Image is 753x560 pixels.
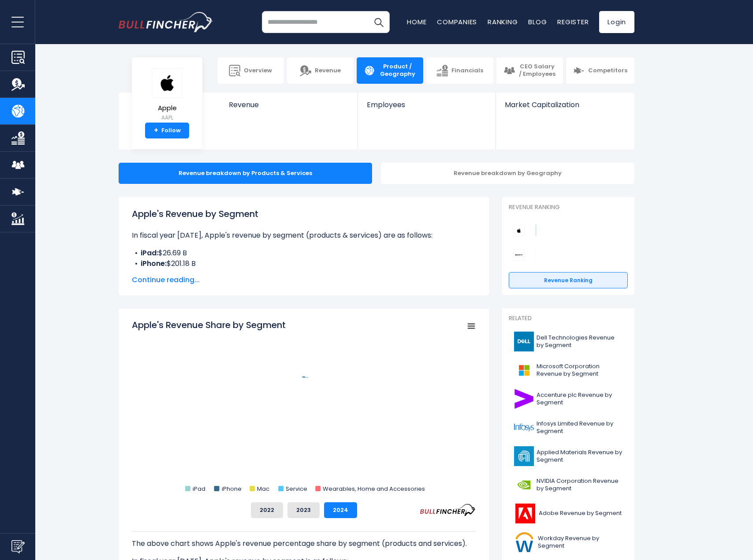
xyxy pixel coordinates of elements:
span: Infosys Limited Revenue by Segment [537,420,623,435]
a: Workday Revenue by Segment [509,530,628,554]
img: DELL logo [514,332,534,351]
img: Apple competitors logo [513,225,525,236]
img: NVDA logo [514,475,534,495]
a: Revenue [220,93,358,124]
text: iPad [193,485,205,493]
a: Blog [528,17,547,26]
span: Revenue [315,67,341,75]
a: Ranking [488,17,518,26]
a: Market Capitalization [496,93,634,124]
span: Accenture plc Revenue by Segment [537,392,623,407]
div: Revenue breakdown by Products & Services [119,163,372,184]
p: Revenue Ranking [509,204,628,211]
img: MSFT logo [514,360,534,380]
li: $26.69 B [132,248,476,258]
a: Product / Geography [357,57,423,84]
a: Companies [437,17,477,26]
img: ACN logo [514,389,534,409]
a: Revenue [287,57,354,84]
text: Service [286,485,307,493]
a: Financials [426,57,493,84]
span: CEO Salary / Employees [518,63,556,78]
button: Search [368,11,390,33]
img: AMAT logo [514,446,534,466]
a: Applied Materials Revenue by Segment [509,444,628,468]
a: Infosys Limited Revenue by Segment [509,415,628,440]
span: Product / Geography [379,63,416,78]
span: Revenue [229,101,349,109]
a: CEO Salary / Employees [496,57,563,84]
a: Apple AAPL [151,68,183,123]
span: NVIDIA Corporation Revenue by Segment [537,478,623,493]
text: Mac [257,485,269,493]
a: Microsoft Corporation Revenue by Segment [509,358,628,382]
a: Competitors [566,57,634,84]
span: Market Capitalization [505,101,625,109]
p: In fiscal year [DATE], Apple's revenue by segment (products & services) are as follows: [132,230,476,241]
small: AAPL [152,114,183,122]
h1: Apple's Revenue by Segment [132,207,476,220]
span: Adobe Revenue by Segment [539,510,622,517]
span: Microsoft Corporation Revenue by Segment [537,363,623,378]
img: INFY logo [514,418,534,437]
span: Workday Revenue by Segment [538,535,623,550]
tspan: Apple's Revenue Share by Segment [132,319,286,331]
span: Apple [152,105,183,112]
a: Revenue Ranking [509,272,628,289]
text: iPhone [222,485,242,493]
span: Overview [244,67,272,75]
a: Dell Technologies Revenue by Segment [509,329,628,354]
span: Competitors [588,67,627,75]
a: Overview [217,57,284,84]
img: bullfincher logo [119,12,213,32]
b: iPhone: [141,258,167,269]
button: 2022 [251,502,283,518]
div: Revenue breakdown by Geography [381,163,634,184]
a: Adobe Revenue by Segment [509,501,628,526]
a: Go to homepage [119,12,213,32]
strong: + [154,127,158,134]
p: Related [509,315,628,322]
img: WDAY logo [514,532,535,552]
a: Home [407,17,426,26]
span: Dell Technologies Revenue by Segment [537,334,623,349]
a: Register [557,17,589,26]
img: Sony Group Corporation competitors logo [513,249,525,261]
img: ADBE logo [514,504,536,523]
svg: Apple's Revenue Share by Segment [132,319,476,495]
span: Employees [367,101,486,109]
button: 2024 [324,502,357,518]
a: NVIDIA Corporation Revenue by Segment [509,473,628,497]
li: $201.18 B [132,258,476,269]
a: Employees [358,93,495,124]
b: iPad: [141,248,158,258]
p: The above chart shows Apple's revenue percentage share by segment (products and services). [132,538,476,549]
text: Wearables, Home and Accessories [323,485,425,493]
a: +Follow [145,123,189,138]
a: Accenture plc Revenue by Segment [509,387,628,411]
span: Applied Materials Revenue by Segment [537,449,623,464]
span: Continue reading... [132,275,476,285]
span: Financials [451,67,483,75]
button: 2023 [287,502,320,518]
a: Login [599,11,634,33]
